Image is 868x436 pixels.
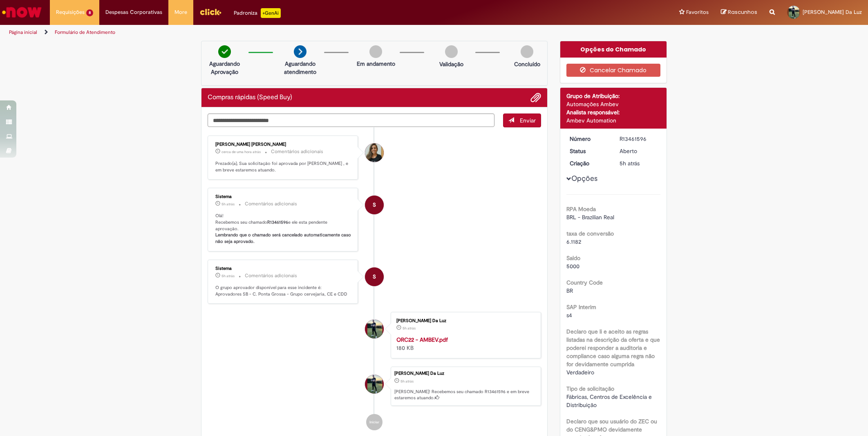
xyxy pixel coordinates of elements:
[566,385,614,392] b: Tipo de solicitação
[566,116,661,125] div: Ambev Automation
[105,8,162,16] span: Despesas Corporativas
[357,60,395,68] p: Em andamento
[564,159,614,167] dt: Criação
[373,195,376,215] span: S
[271,148,323,155] small: Comentários adicionais
[394,371,537,376] div: [PERSON_NAME] Da Luz
[520,117,536,124] span: Enviar
[396,336,448,343] a: ORC22 - AMBEV.pdf
[215,266,351,271] div: Sistema
[566,369,594,376] span: Verdadeiro
[564,147,614,155] dt: Status
[400,379,414,384] span: 5h atrás
[620,160,640,167] span: 5h atrás
[566,108,661,116] div: Analista responsável:
[728,8,757,16] span: Rascunhos
[208,367,541,406] li: Renan Oliveira Da Luz
[9,29,37,36] a: Página inicial
[218,45,231,58] img: check-circle-green.png
[560,41,667,58] div: Opções do Chamado
[566,303,596,311] b: SAP Interim
[620,135,658,143] div: R13461596
[566,262,579,270] span: 5000
[245,272,297,279] small: Comentários adicionais
[208,113,494,127] textarea: Digite sua mensagem aqui...
[221,274,235,278] time: 29/08/2025 10:44:13
[234,8,281,18] div: Padroniza
[620,147,658,155] div: Aberto
[221,202,235,207] time: 29/08/2025 10:44:17
[280,60,320,76] p: Aguardando atendimento
[86,9,93,16] span: 8
[373,267,376,287] span: S
[396,336,532,352] div: 180 KB
[403,326,416,331] span: 5h atrás
[566,64,661,77] button: Cancelar Chamado
[215,142,351,147] div: [PERSON_NAME] [PERSON_NAME]
[208,94,292,101] h2: Compras rápidas (Speed Buy) Histórico de tíquete
[369,45,382,58] img: img-circle-grey.png
[174,8,187,16] span: More
[620,160,640,167] time: 29/08/2025 10:44:05
[620,159,658,167] div: 29/08/2025 10:44:05
[205,60,244,76] p: Aguardando Aprovação
[400,379,414,384] time: 29/08/2025 10:44:05
[6,25,573,40] ul: Trilhas de página
[566,254,580,262] b: Saldo
[55,29,115,36] a: Formulário de Atendimento
[396,318,532,323] div: [PERSON_NAME] Da Luz
[566,287,573,294] span: BR
[403,326,416,331] time: 29/08/2025 10:43:52
[215,160,351,173] p: Prezado(a), Sua solicitação foi aprovada por [PERSON_NAME] , e em breve estaremos atuando.
[56,8,85,16] span: Requisições
[566,328,660,368] b: Declaro que li e aceito as regras listadas na descrição da oferta e que poderei responder a audit...
[365,320,384,338] div: Renan Oliveira Da Luz
[245,200,297,207] small: Comentários adicionais
[564,135,614,143] dt: Número
[514,60,540,68] p: Concluído
[261,8,281,18] p: +GenAi
[221,202,235,207] span: 5h atrás
[566,311,572,319] span: s4
[199,6,221,18] img: click_logo_yellow_360x200.png
[439,60,463,68] p: Validação
[566,393,653,409] span: Fábricas, Centros de Excelência e Distribuição
[566,238,581,245] span: 6.1182
[365,196,384,214] div: System
[365,375,384,394] div: Renan Oliveira Da Luz
[221,149,261,154] time: 29/08/2025 14:15:36
[394,389,537,401] p: [PERSON_NAME]! Recebemos seu chamado R13461596 e em breve estaremos atuando.
[566,279,603,286] b: Country Code
[1,4,43,20] img: ServiceNow
[445,45,458,58] img: img-circle-grey.png
[215,213,351,245] p: Olá! Recebemos seu chamado e ele esta pendente aprovação.
[215,194,351,199] div: Sistema
[215,232,352,245] b: Lembrando que o chamado será cancelado automaticamente caso não seja aprovado.
[566,214,614,221] span: BRL - Brazilian Real
[566,230,614,237] b: taxa de conversão
[267,219,288,225] b: R13461596
[365,267,384,286] div: System
[686,8,709,16] span: Favoritos
[294,45,306,58] img: arrow-next.png
[530,92,541,103] button: Adicionar anexos
[566,205,596,213] b: RPA Moeda
[221,274,235,278] span: 5h atrás
[365,143,384,162] div: Julie Santos Valeriano Da Silva
[521,45,533,58] img: img-circle-grey.png
[566,92,661,100] div: Grupo de Atribuição:
[221,149,261,154] span: cerca de uma hora atrás
[215,285,351,297] p: O grupo aprovador disponível para esse incidente é: Aprovadores SB - C. Ponta Grossa - Grupo cerv...
[803,9,862,16] span: [PERSON_NAME] Da Luz
[721,9,757,16] a: Rascunhos
[566,100,661,108] div: Automações Ambev
[503,113,541,127] button: Enviar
